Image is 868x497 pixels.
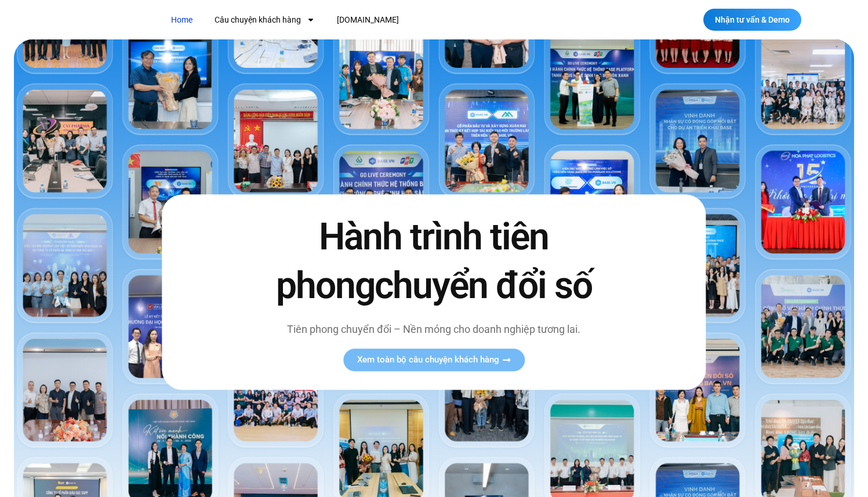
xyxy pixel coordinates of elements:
[715,16,790,24] span: Nhận tư vấn & Demo
[162,9,612,31] nav: Menu
[206,9,324,31] a: Câu chuyện khách hàng
[328,9,408,31] a: [DOMAIN_NAME]
[251,213,616,310] h2: Hành trình tiên phong
[343,349,525,371] a: Xem toàn bộ câu chuyện khách hàng
[162,9,201,31] a: Home
[375,264,592,307] span: chuyển đổi số
[703,9,801,31] a: Nhận tư vấn & Demo
[251,321,616,337] p: Tiên phong chuyển đổi – Nền móng cho doanh nghiệp tương lai.
[357,355,499,364] span: Xem toàn bộ câu chuyện khách hàng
